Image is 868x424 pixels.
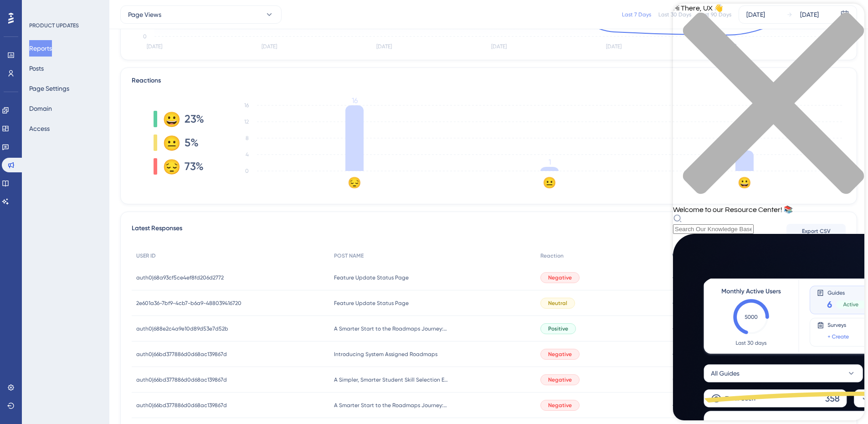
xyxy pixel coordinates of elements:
div: Reactions [132,75,846,86]
div: - [672,299,802,307]
span: 2e601a36-7bf9-4cb7-b6a9-488039416720 [136,300,241,307]
span: A Smarter Start to the Roadmaps Journey: Introducing the New Diagnostic Page! [334,325,448,332]
text: 😔 [348,176,361,189]
span: 73% [185,159,204,174]
div: 4 [63,5,66,12]
span: auth0|66bd377886d0d68ac139867d [136,351,227,358]
tspan: [DATE] [262,43,277,50]
button: Reports [29,40,52,57]
tspan: 16 [244,102,249,109]
button: Page Views [120,5,282,24]
tspan: 4 [246,151,249,158]
span: Feature Update Status Page [334,300,409,307]
tspan: 0 [143,33,147,40]
span: Negative [548,402,572,409]
span: Positive [548,325,568,332]
tspan: [DATE] [491,43,507,50]
div: 😔 [163,159,177,174]
span: auth0|66bd377886d0d68ac139867d [136,402,227,409]
div: PRODUCT UPDATES [29,22,79,29]
button: Posts [29,60,44,77]
tspan: 16 [352,96,358,105]
span: POST NAME [334,252,364,259]
tspan: 8 [246,135,249,141]
span: 23% [185,112,204,126]
span: Page Views [128,9,161,20]
tspan: [DATE] [606,43,621,50]
span: Written Feedback [672,252,719,259]
img: launcher-image-alternative-text [5,5,22,22]
div: Last 30 Days [658,11,691,18]
tspan: 1 [549,158,551,166]
button: Domain [29,100,52,117]
div: Last 7 Days [622,11,651,18]
div: - [672,350,802,358]
div: - [672,401,802,409]
div: - [672,324,802,333]
div: - [672,273,802,282]
span: Negative [548,274,572,281]
tspan: [DATE] [376,43,392,50]
span: auth0|66bd377886d0d68ac139867d [136,376,227,383]
span: Reaction [540,252,564,259]
tspan: [DATE] [147,43,162,50]
div: 😀 [163,112,177,126]
span: USER ID [136,252,156,259]
button: Access [29,120,50,137]
text: 😐 [543,176,556,189]
span: Need Help? [21,2,57,13]
span: Feature Update Status Page [334,274,409,281]
tspan: 12 [244,119,249,125]
span: Neutral [548,300,567,307]
span: A Smarter Start to the Roadmaps Journey: Introducing the New Diagnostic Page! [334,402,448,409]
span: Negative [548,376,572,383]
span: auth0|68a93cf5ce4ef8fd206d2772 [136,274,224,281]
tspan: 0 [245,168,249,174]
div: 😐 [163,135,177,150]
span: Latest Responses [132,223,182,239]
span: Negative [548,351,572,358]
span: auth0|688e2c4a9e10d89d53e7d52b [136,325,228,332]
button: Page Settings [29,80,69,97]
button: Open AI Assistant Launcher [3,3,25,25]
span: Introducing System Assigned Roadmaps [334,351,437,358]
span: A Simpler, Smarter Student Skill Selection Experience [334,376,448,383]
span: 5% [185,135,199,150]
